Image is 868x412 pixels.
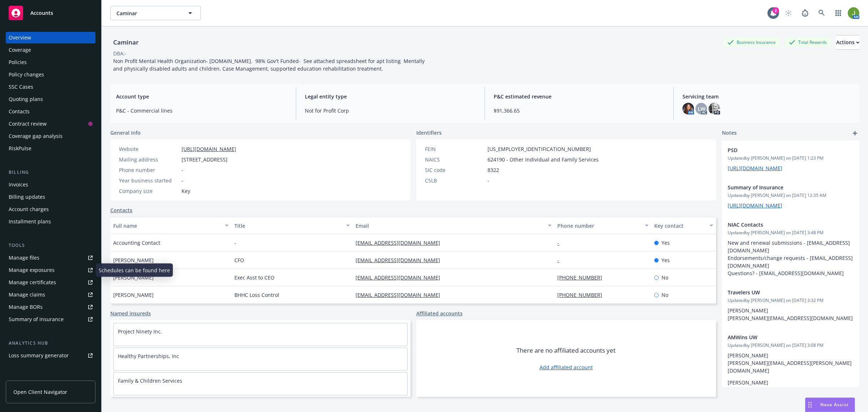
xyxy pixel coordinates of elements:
div: PSDUpdatedby [PERSON_NAME] on [DATE] 1:23 PM[URL][DOMAIN_NAME] [722,140,859,178]
div: Manage exposures [9,264,55,276]
a: Overview [6,32,95,43]
a: Switch app [831,6,846,20]
span: Updated by [PERSON_NAME] on [DATE] 12:35 AM [728,192,854,199]
p: [PERSON_NAME] [PERSON_NAME][EMAIL_ADDRESS][DOMAIN_NAME] [728,379,854,394]
div: Coverage gap analysis [9,130,63,142]
span: P&C estimated revenue [494,93,665,100]
a: [URL][DOMAIN_NAME] [728,165,782,172]
span: PSD [728,146,835,154]
div: Manage files [9,252,39,264]
span: Yes [661,239,670,247]
div: Contract review [9,118,47,130]
a: Manage files [6,252,95,264]
a: Coverage [6,44,95,56]
a: Report a Bug [798,6,812,20]
div: Billing updates [9,191,45,203]
span: Updated by [PERSON_NAME] on [DATE] 1:23 PM [728,155,854,161]
a: Affiliated accounts [416,310,463,317]
a: [URL][DOMAIN_NAME] [728,202,782,209]
div: Travelers UWUpdatedby [PERSON_NAME] on [DATE] 3:32 PM[PERSON_NAME] [PERSON_NAME][EMAIL_ADDRESS][D... [722,283,859,328]
a: Loss summary generator [6,350,95,361]
a: Named insureds [110,310,151,317]
a: Family & Children Services [118,377,182,384]
div: Drag to move [805,398,814,412]
span: Key [182,187,190,195]
a: RiskPulse [6,143,95,154]
span: Updated by [PERSON_NAME] on [DATE] 3:48 PM [728,230,854,236]
span: [US_EMPLOYER_IDENTIFICATION_NUMBER] [488,145,591,153]
span: Open Client Navigator [13,388,67,396]
span: Notes [722,129,737,138]
div: Phone number [119,166,179,174]
div: Company size [119,187,179,195]
span: [STREET_ADDRESS] [182,156,227,163]
div: Contacts [9,106,30,117]
span: Identifiers [416,129,442,136]
button: Full name [110,217,231,234]
span: Travelers UW [728,289,835,296]
span: - [488,177,489,184]
p: [PERSON_NAME] [PERSON_NAME][EMAIL_ADDRESS][DOMAIN_NAME] [728,307,854,322]
a: Add affiliated account [540,363,593,371]
div: Title [234,222,342,230]
a: Contacts [110,206,132,214]
span: 624190 - Other Individual and Family Services [488,156,599,163]
div: Summary of insurance [9,314,64,325]
span: LW [698,105,705,113]
img: photo [709,103,720,114]
p: New and renewal submissions - [EMAIL_ADDRESS][DOMAIN_NAME] Endorsements/change requests - [EMAIL_... [728,239,854,277]
div: 2 [773,7,779,14]
div: DBA: - [113,50,127,57]
a: SSC Cases [6,81,95,93]
div: Tools [6,242,95,249]
span: Non Profit Mental Health Organization- [DOMAIN_NAME]. 98% Gov't Funded- See attached spreadsheet ... [113,58,426,72]
div: Total Rewards [785,38,830,47]
div: Key contact [654,222,705,230]
a: - [557,257,565,264]
div: SIC code [425,166,485,174]
a: Search [814,6,829,20]
span: P&C - Commercial lines [116,107,287,114]
div: SSC Cases [9,81,33,93]
div: Actions [836,35,859,49]
span: NIAC Contacts [728,221,835,228]
a: Manage exposures [6,264,95,276]
a: Manage certificates [6,277,95,288]
div: Year business started [119,177,179,184]
a: Start snowing [781,6,796,20]
a: Policies [6,56,95,68]
span: $91,366.65 [494,107,665,114]
a: Policy changes [6,69,95,80]
div: AMWins UWUpdatedby [PERSON_NAME] on [DATE] 3:08 PM[PERSON_NAME] [PERSON_NAME][EMAIL_ADDRESS][PERS... [722,328,859,400]
div: FEIN [425,145,485,153]
div: Overview [9,32,31,43]
img: photo [682,103,694,114]
span: Account type [116,93,287,100]
button: Caminar [110,6,201,20]
a: Healthy Partnerships, Inc [118,353,179,360]
div: Caminar [110,38,141,47]
a: Quoting plans [6,93,95,105]
span: Updated by [PERSON_NAME] on [DATE] 3:32 PM [728,297,854,304]
span: No [661,291,668,299]
span: - [234,239,236,247]
span: Exec Asst to CEO [234,274,275,281]
div: Invoices [9,179,28,190]
a: [PHONE_NUMBER] [557,291,608,298]
a: Accounts [6,3,95,23]
button: Email [353,217,554,234]
div: Coverage [9,44,31,56]
a: Contract review [6,118,95,130]
div: Quoting plans [9,93,43,105]
a: - [557,239,565,246]
div: Policy changes [9,69,44,80]
div: CSLB [425,177,485,184]
a: Coverage gap analysis [6,130,95,142]
button: Title [231,217,353,234]
div: Manage certificates [9,277,56,288]
a: [EMAIL_ADDRESS][DOMAIN_NAME] [356,274,446,281]
span: Nova Assist [820,402,849,408]
a: [URL][DOMAIN_NAME] [182,146,236,152]
button: Phone number [554,217,651,234]
a: Account charges [6,203,95,215]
